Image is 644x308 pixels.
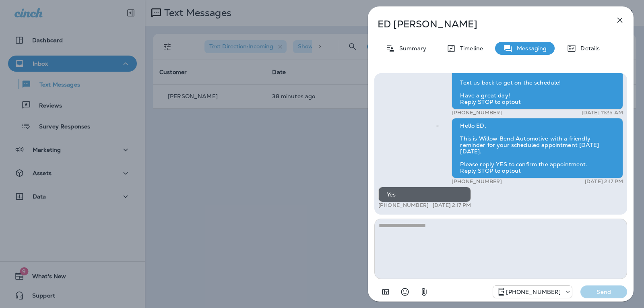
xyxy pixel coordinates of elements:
[452,110,502,116] p: [PHONE_NUMBER]
[452,118,623,178] div: Hello ED, This is Willow Bend Automotive with a friendly reminder for your scheduled appointment ...
[378,187,471,202] div: Yes
[576,45,600,52] p: Details
[513,45,547,52] p: Messaging
[378,202,429,209] p: [PHONE_NUMBER]
[395,45,426,52] p: Summary
[378,284,394,300] button: Add in a premade template
[493,287,572,297] div: +1 (813) 497-4455
[582,110,623,116] p: [DATE] 11:25 AM
[506,289,561,295] p: [PHONE_NUMBER]
[397,284,413,300] button: Select an emoji
[436,122,440,129] span: Sent
[452,178,502,185] p: [PHONE_NUMBER]
[585,178,623,185] p: [DATE] 2:17 PM
[433,202,471,209] p: [DATE] 2:17 PM
[378,19,597,30] p: ED [PERSON_NAME]
[456,45,483,52] p: Timeline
